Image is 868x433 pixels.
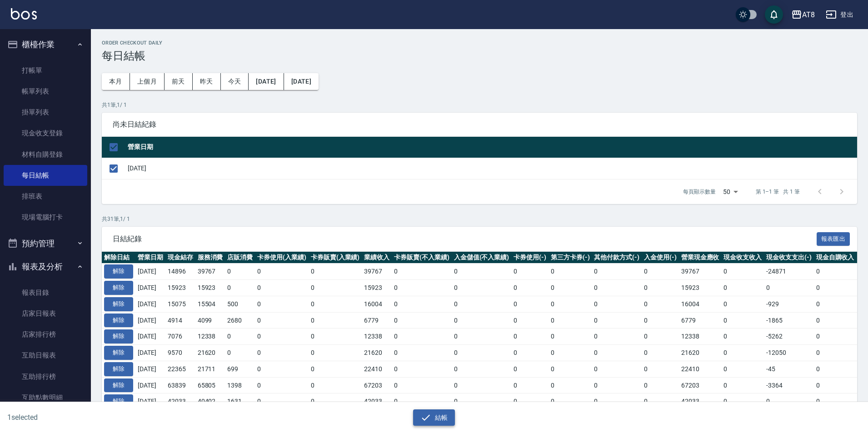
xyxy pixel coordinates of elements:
td: 0 [642,328,679,345]
td: 0 [511,377,549,393]
td: 0 [511,312,549,328]
td: 15075 [165,296,195,312]
a: 每日結帳 [4,165,87,186]
td: 6779 [679,312,722,328]
td: 0 [392,264,452,280]
td: 6779 [362,312,392,328]
td: 0 [642,296,679,312]
td: 0 [452,312,512,328]
td: 21620 [362,345,392,361]
th: 現金收支收入 [721,252,764,264]
button: 解除 [104,281,133,295]
td: 0 [309,345,362,361]
td: 0 [225,345,255,361]
th: 卡券使用(入業績) [255,252,309,264]
td: 0 [309,328,362,345]
a: 打帳單 [4,60,87,81]
td: 0 [549,280,592,296]
button: 解除 [104,394,133,408]
p: 共 31 筆, 1 / 1 [102,215,857,223]
td: 0 [642,280,679,296]
td: 0 [592,393,642,410]
td: 0 [452,296,512,312]
td: 4099 [195,312,225,328]
button: 預約管理 [4,232,87,255]
td: 7076 [165,328,195,345]
td: 16004 [679,296,722,312]
td: 0 [764,393,814,410]
td: 0 [592,361,642,377]
a: 材料自購登錄 [4,144,87,165]
button: 昨天 [193,73,221,90]
td: -45 [764,361,814,377]
th: 第三方卡券(-) [549,252,592,264]
td: 0 [309,377,362,393]
td: 699 [225,361,255,377]
td: 0 [592,377,642,393]
button: 報表及分析 [4,255,87,279]
a: 店家排行榜 [4,324,87,345]
td: 0 [642,361,679,377]
a: 排班表 [4,186,87,207]
td: 16004 [362,296,392,312]
th: 營業日期 [135,252,165,264]
td: 15923 [165,280,195,296]
a: 帳單列表 [4,81,87,102]
a: 報表目錄 [4,282,87,303]
button: 解除 [104,264,133,279]
td: 500 [225,296,255,312]
td: -3364 [764,377,814,393]
td: [DATE] [135,345,165,361]
td: 0 [814,345,857,361]
td: 0 [255,280,309,296]
td: 0 [592,264,642,280]
button: 結帳 [413,409,455,426]
td: 67203 [679,377,722,393]
h6: 1 selected [7,412,215,423]
td: 0 [511,328,549,345]
div: AT8 [802,9,815,20]
a: 互助排行榜 [4,366,87,387]
td: 67203 [362,377,392,393]
td: 0 [592,280,642,296]
td: 0 [309,264,362,280]
span: 日結紀錄 [113,234,817,244]
th: 業績收入 [362,252,392,264]
button: 解除 [104,314,133,328]
td: -1865 [764,312,814,328]
td: 1398 [225,377,255,393]
th: 現金結存 [165,252,195,264]
button: [DATE] [249,73,284,90]
td: 0 [309,296,362,312]
th: 入金使用(-) [642,252,679,264]
td: 9570 [165,345,195,361]
td: 0 [814,280,857,296]
th: 解除日結 [102,252,135,264]
td: 0 [642,312,679,328]
a: 店家日報表 [4,303,87,324]
td: 0 [814,361,857,377]
td: 12338 [362,328,392,345]
td: 0 [721,296,764,312]
td: 0 [511,361,549,377]
td: 0 [814,393,857,410]
a: 掛單列表 [4,102,87,123]
a: 報表匯出 [817,234,850,243]
td: 0 [452,361,512,377]
button: AT8 [788,5,818,24]
td: 0 [592,296,642,312]
td: 39767 [362,264,392,280]
td: [DATE] [135,296,165,312]
a: 現場電腦打卡 [4,207,87,228]
button: save [765,5,783,24]
td: [DATE] [135,393,165,410]
button: 上個月 [130,73,165,90]
button: 本月 [102,73,130,90]
td: 0 [255,377,309,393]
td: 0 [642,264,679,280]
th: 現金收支支出(-) [764,252,814,264]
td: 0 [309,361,362,377]
td: 0 [721,361,764,377]
td: 0 [721,377,764,393]
td: 0 [255,393,309,410]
